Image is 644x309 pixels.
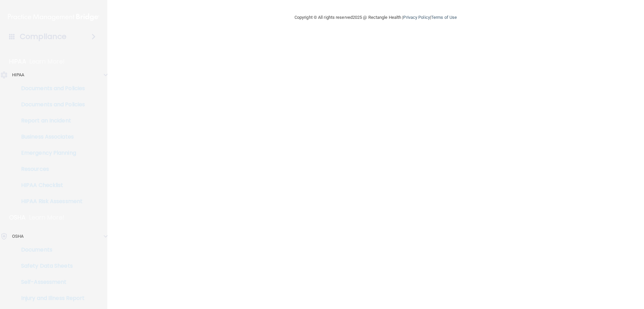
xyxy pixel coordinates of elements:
img: PMB logo [8,10,99,24]
p: OSHA [12,232,23,240]
p: Documents and Policies [4,85,96,92]
p: OSHA [9,214,26,222]
p: Report an Incident [4,117,96,124]
p: Emergency Planning [4,150,96,156]
p: Documents [4,246,96,253]
p: HIPAA [9,57,26,66]
p: Safety Data Sheets [4,263,96,269]
p: Self-Assessment [4,279,96,285]
p: Documents and Policies [4,101,96,108]
p: Business Associates [4,133,96,140]
a: Terms of Use [431,15,457,20]
p: Resources [4,166,96,172]
p: HIPAA Checklist [4,182,96,189]
p: Injury and Illness Report [4,295,96,302]
h4: Compliance [20,32,66,41]
p: Learn More! [30,57,65,66]
p: HIPAA Risk Assessment [4,198,96,205]
div: Copyright © All rights reserved 2025 @ Rectangle Health | | [253,7,498,28]
p: HIPAA [12,71,24,79]
a: Privacy Policy [403,15,430,20]
p: Learn More! [29,214,65,222]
